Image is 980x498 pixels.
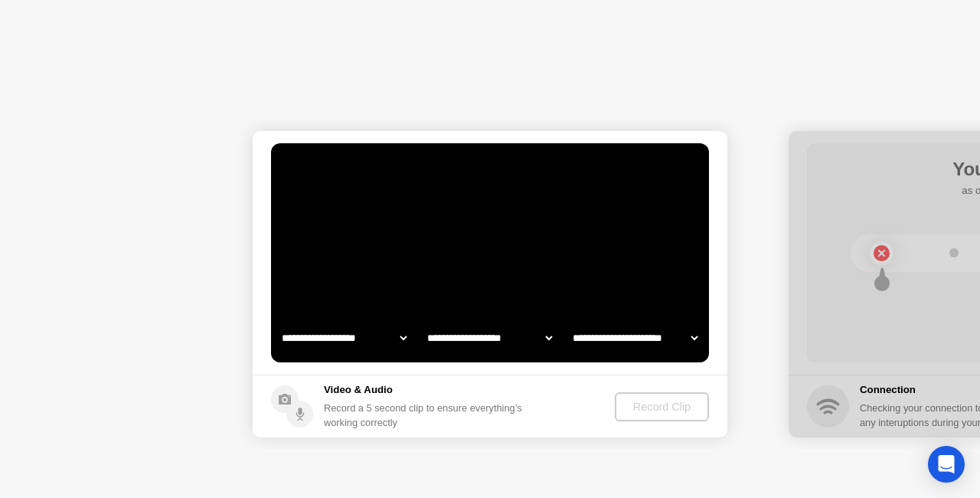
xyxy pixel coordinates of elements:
[615,392,709,421] button: Record Clip
[928,446,965,483] div: Open Intercom Messenger
[279,323,410,353] select: Available cameras
[324,401,528,430] div: Record a 5 second clip to ensure everything’s working correctly
[570,323,701,353] select: Available microphones
[621,401,703,413] div: Record Clip
[324,382,528,398] h5: Video & Audio
[424,323,555,353] select: Available speakers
